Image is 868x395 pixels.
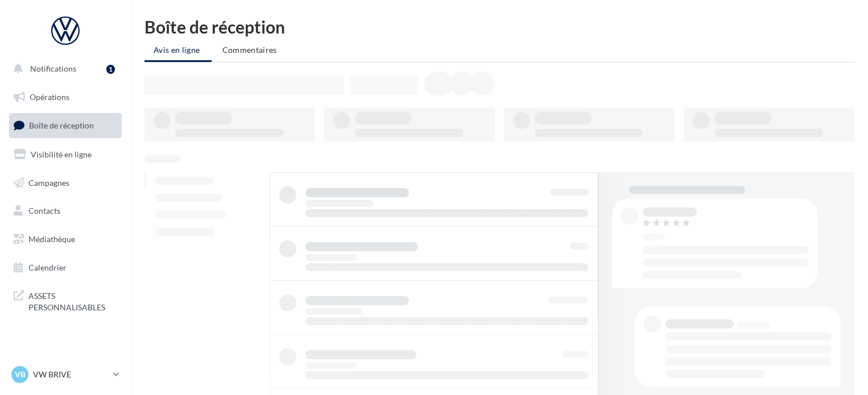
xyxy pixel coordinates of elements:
[9,364,122,385] a: VB VW BRIVE
[7,113,124,138] a: Boîte de réception
[7,143,124,167] a: Visibilité en ligne
[7,284,124,317] a: ASSETS PERSONNALISABLES
[7,85,124,109] a: Opérations
[222,45,277,55] span: Commentaires
[29,120,94,130] span: Boîte de réception
[31,149,92,159] span: Visibilité en ligne
[7,199,124,223] a: Contacts
[28,263,67,272] span: Calendrier
[33,369,109,380] p: VW BRIVE
[28,177,69,187] span: Campagnes
[28,288,117,313] span: ASSETS PERSONNALISABLES
[7,227,124,251] a: Médiathèque
[144,18,854,35] div: Boîte de réception
[15,369,26,380] span: VB
[7,256,124,280] a: Calendrier
[30,92,69,102] span: Opérations
[30,64,76,73] span: Notifications
[106,65,115,74] div: 1
[7,171,124,195] a: Campagnes
[28,234,75,244] span: Médiathèque
[28,206,60,215] span: Contacts
[7,57,119,81] button: Notifications 1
